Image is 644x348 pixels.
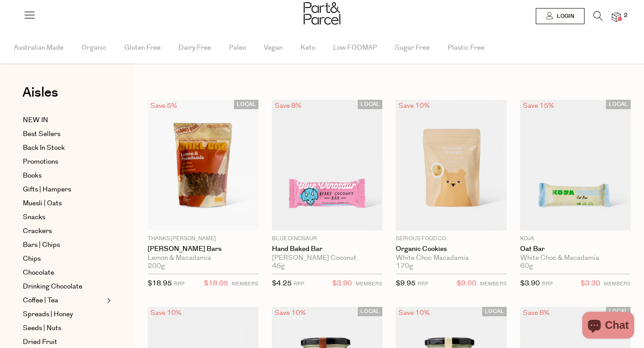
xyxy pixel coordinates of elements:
a: Back In Stock [23,143,104,153]
a: 2 [612,12,621,21]
span: $4.25 [272,279,292,288]
span: Best Sellers [23,129,60,140]
img: Organic Cookies [396,100,507,230]
div: Save 10% [272,307,309,319]
span: Bars | Chips [23,240,60,250]
a: Hand Baked Bar [272,245,383,253]
div: White Choc & Macadamia [520,254,631,262]
span: Sugar Free [395,32,430,64]
span: Australian Made [14,32,64,64]
span: LOCAL [234,100,258,109]
a: Gifts | Hampers [23,184,104,195]
span: 2 [622,12,630,20]
span: $18.95 [148,279,172,288]
a: Chocolate [23,267,104,278]
span: $3.90 [520,279,540,288]
button: Expand/Collapse Coffee | Tea [105,295,111,306]
span: NEW IN [23,115,48,126]
span: Seeds | Nuts [23,323,61,334]
img: Hand Baked Bar [272,100,383,230]
span: Crackers [23,226,52,237]
p: Koja [520,235,631,243]
small: MEMBERS [232,280,258,287]
span: Promotions [23,157,58,167]
a: Login [536,8,585,24]
span: Chips [23,254,41,264]
div: Save 5% [148,100,180,112]
span: Back In Stock [23,143,65,153]
a: [PERSON_NAME] Bars [148,245,258,253]
img: Part&Parcel [304,2,340,25]
div: Lemon & Macadamia [148,254,258,262]
span: 170g [396,262,413,270]
img: Oat Bar [520,100,631,230]
a: NEW IN [23,115,104,126]
a: Coffee | Tea [23,295,104,306]
div: Save 10% [148,307,184,319]
span: Gluten Free [124,32,161,64]
span: LOCAL [358,100,382,109]
small: RRP [294,280,304,287]
p: Thanks [PERSON_NAME] [148,235,258,243]
div: Save 8% [272,100,304,112]
small: MEMBERS [604,280,631,287]
span: Books [23,170,42,181]
span: $18.05 [204,278,228,289]
a: Promotions [23,157,104,167]
span: Vegan [264,32,283,64]
span: Gifts | Hampers [23,184,71,195]
a: Muesli | Oats [23,198,104,209]
a: Dried Fruit [23,337,104,348]
span: LOCAL [606,100,631,109]
a: Bars | Chips [23,240,104,250]
span: LOCAL [482,307,507,316]
a: Snacks [23,212,104,223]
a: Organic Cookies [396,245,507,253]
a: Aisles [22,86,58,108]
span: Login [555,13,574,20]
span: Plastic Free [448,32,484,64]
div: [PERSON_NAME] Coconut [272,254,383,262]
span: Low FODMAP [333,32,377,64]
span: Spreads | Honey [23,309,73,320]
small: RRP [542,280,552,287]
span: $9.95 [396,279,415,288]
span: LOCAL [606,307,631,316]
span: $3.30 [580,278,600,289]
small: RRP [418,280,428,287]
span: LOCAL [358,307,382,316]
div: White Choc Macadamia [396,254,507,262]
img: Darl Bars [148,100,258,230]
div: Save 15% [520,100,557,112]
div: Save 8% [520,307,552,319]
span: Dairy Free [178,32,211,64]
span: Drinking Chocolate [23,281,82,292]
a: Seeds | Nuts [23,323,104,334]
span: Organic [81,32,106,64]
small: MEMBERS [356,280,382,287]
div: Save 10% [396,100,432,112]
span: Paleo [229,32,246,64]
span: 45g [272,262,285,270]
a: Crackers [23,226,104,237]
a: Drinking Chocolate [23,281,104,292]
a: Chips [23,254,104,264]
a: Best Sellers [23,129,104,140]
small: MEMBERS [480,280,507,287]
inbox-online-store-chat: Shopify online store chat [580,312,637,341]
span: Keto [301,32,315,64]
a: Spreads | Honey [23,309,104,320]
span: $3.90 [332,278,352,289]
span: Muesli | Oats [23,198,62,209]
span: Aisles [22,83,58,102]
a: Books [23,170,104,181]
small: RRP [174,280,184,287]
span: Snacks [23,212,45,223]
p: Blue Dinosaur [272,235,383,243]
span: 200g [148,262,165,270]
p: Serious Food Co. [396,235,507,243]
span: Coffee | Tea [23,295,58,306]
span: Chocolate [23,267,54,278]
span: 60g [520,262,533,270]
span: $9.00 [457,278,476,289]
